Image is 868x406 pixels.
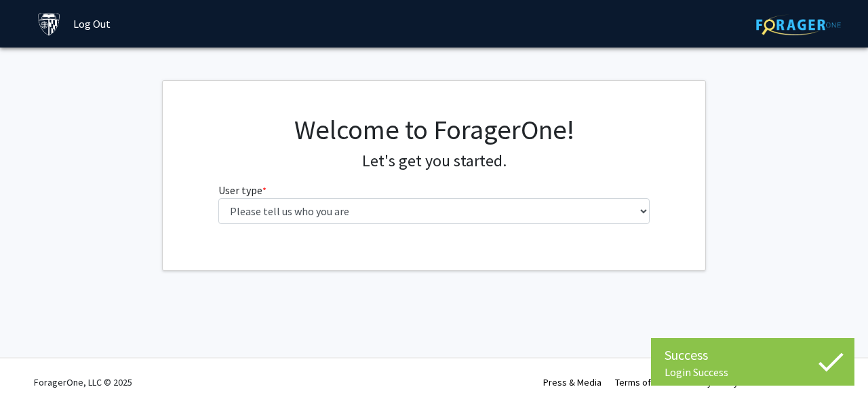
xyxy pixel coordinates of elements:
img: Johns Hopkins University Logo [37,12,61,36]
div: Login Success [665,365,841,379]
div: Success [665,345,841,365]
h1: Welcome to ForagerOne! [218,113,650,146]
label: User type [218,182,267,198]
a: Press & Media [543,376,601,388]
a: Terms of Use [615,376,669,388]
img: ForagerOne Logo [756,14,841,35]
div: ForagerOne, LLC © 2025 [34,358,132,406]
h4: Let's get you started. [218,151,650,171]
